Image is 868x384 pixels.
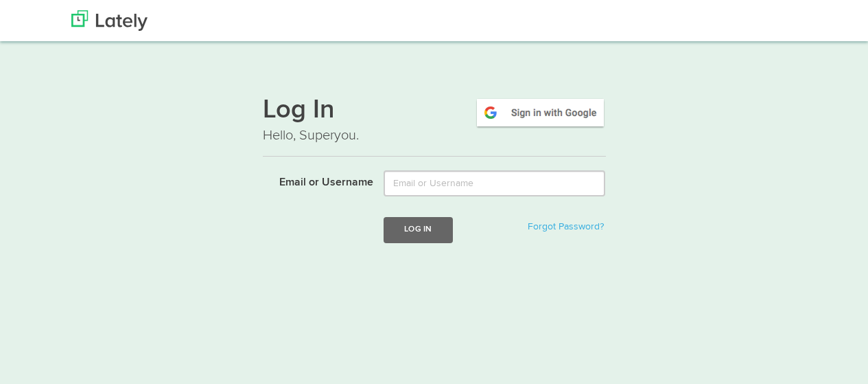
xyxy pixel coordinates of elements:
h1: Log In [263,97,606,126]
label: Email or Username [253,170,374,191]
img: google-signin.png [475,97,606,128]
button: Log In [384,217,452,242]
a: Forgot Password? [528,222,604,231]
input: Email or Username [384,170,605,196]
p: Hello, Superyou. [263,126,606,146]
img: Lately [71,10,148,31]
